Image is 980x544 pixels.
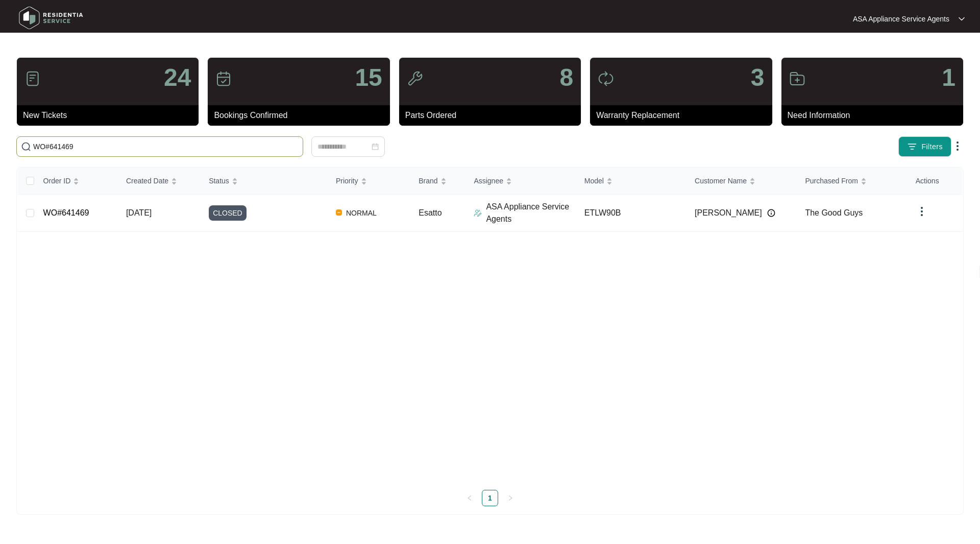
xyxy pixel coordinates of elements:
[788,109,963,122] p: Need Information
[336,209,342,216] img: Vercel Logo
[410,168,465,195] th: Brand
[942,65,955,90] p: 1
[853,14,949,24] p: ASA Appliance Service Agents
[215,70,232,87] img: icon
[461,490,478,506] button: left
[43,175,71,186] span: Order ID
[921,141,943,152] span: Filters
[502,490,519,506] li: Next Page
[35,168,118,195] th: Order ID
[695,175,747,186] span: Customer Name
[687,168,797,195] th: Customer Name
[751,65,765,90] p: 3
[355,65,382,90] p: 15
[598,70,614,87] img: icon
[482,490,498,506] li: 1
[959,16,965,21] img: dropdown arrow
[342,207,381,219] span: NORMAL
[482,490,498,506] a: 1
[474,209,482,217] img: Assigner Icon
[328,168,410,195] th: Priority
[559,65,573,90] p: 8
[576,195,687,232] td: ETLW90B
[805,208,863,217] span: The Good Guys
[576,168,687,195] th: Model
[767,209,775,217] img: Info icon
[419,208,442,217] span: Esatto
[596,109,772,122] p: Warranty Replacement
[118,168,201,195] th: Created Date
[23,109,199,122] p: New Tickets
[43,208,89,217] a: WO#641469
[21,141,31,152] img: search-icon
[209,175,229,186] span: Status
[201,168,328,195] th: Status
[407,70,423,87] img: icon
[951,140,964,152] img: dropdown arrow
[214,109,389,122] p: Bookings Confirmed
[465,168,576,195] th: Assignee
[584,175,604,186] span: Model
[126,175,168,186] span: Created Date
[908,168,963,195] th: Actions
[33,141,299,152] input: Search by Order Id, Assignee Name, Customer Name, Brand and Model
[126,208,152,217] span: [DATE]
[467,495,473,501] span: left
[474,175,503,186] span: Assignee
[209,205,247,221] span: CLOSED
[164,65,191,90] p: 24
[907,141,917,152] img: filter icon
[695,207,762,219] span: [PERSON_NAME]
[24,70,41,87] img: icon
[405,109,581,122] p: Parts Ordered
[419,175,437,186] span: Brand
[15,3,87,33] img: residentia service logo
[789,70,805,87] img: icon
[336,175,358,186] span: Priority
[797,168,907,195] th: Purchased From
[507,495,513,501] span: right
[486,201,576,225] p: ASA Appliance Service Agents
[916,205,928,218] img: dropdown arrow
[805,175,857,186] span: Purchased From
[461,490,478,506] li: Previous Page
[502,490,519,506] button: right
[898,136,951,157] button: filter iconFilters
